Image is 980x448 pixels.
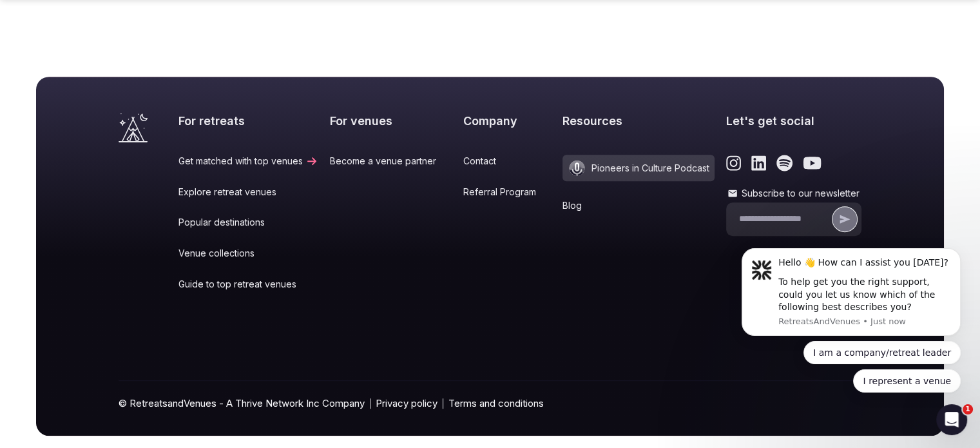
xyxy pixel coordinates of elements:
h2: Resources [562,113,715,129]
a: Become a venue partner [330,155,452,168]
iframe: Intercom live chat [936,404,967,435]
a: Link to the retreats and venues Instagram page [726,155,741,171]
a: Contact [463,155,552,168]
a: Blog [562,199,715,212]
a: Terms and conditions [448,396,544,410]
a: Referral Program [463,186,552,199]
h2: For retreats [178,113,318,129]
a: Pioneers in Culture Podcast [562,155,715,181]
label: Subscribe to our newsletter [726,187,861,200]
a: Link to the retreats and venues Youtube page [803,155,821,171]
h2: For venues [330,113,452,129]
a: Popular destinations [178,216,318,229]
a: Link to the retreats and venues Spotify page [776,155,793,171]
a: Guide to top retreat venues [178,278,318,291]
h2: Company [463,113,552,129]
iframe: Intercom notifications message [722,233,980,442]
a: Explore retreat venues [178,186,318,199]
a: Visit the homepage [119,113,148,142]
h2: Let's get social [726,113,861,129]
a: Link to the retreats and venues LinkedIn page [751,155,766,171]
div: © RetreatsandVenues - A Thrive Network Inc Company [119,381,861,436]
a: Venue collections [178,247,318,260]
a: Privacy policy [376,396,437,410]
a: Get matched with top venues [178,155,318,168]
span: 1 [963,404,973,414]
